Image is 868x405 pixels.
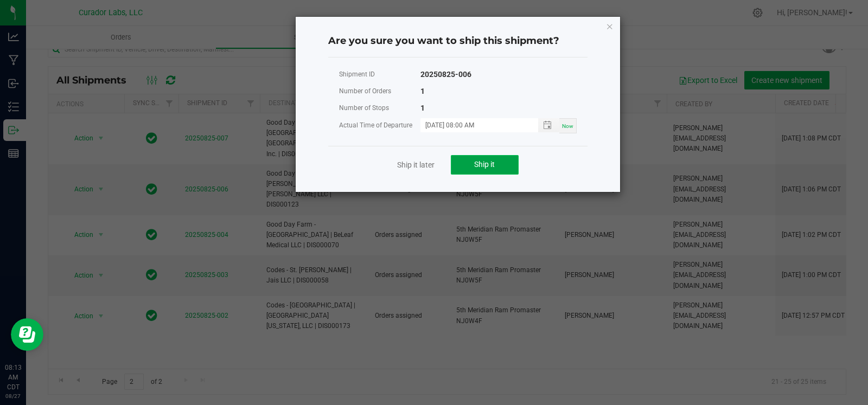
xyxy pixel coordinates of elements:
[339,68,420,81] div: Shipment ID
[474,160,495,169] span: Ship it
[397,159,435,170] a: Ship it later
[420,85,425,98] div: 1
[606,20,614,33] button: Close
[420,68,471,81] div: 20250825-006
[339,119,420,132] div: Actual Time of Departure
[451,155,519,175] button: Ship it
[420,118,527,132] input: MM/dd/yyyy HH:MM a
[538,118,559,132] span: Toggle popup
[339,85,420,98] div: Number of Orders
[420,101,425,115] div: 1
[328,34,588,48] h4: Are you sure you want to ship this shipment?
[562,123,573,129] span: Now
[11,318,43,351] iframe: Resource center
[339,101,420,115] div: Number of Stops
